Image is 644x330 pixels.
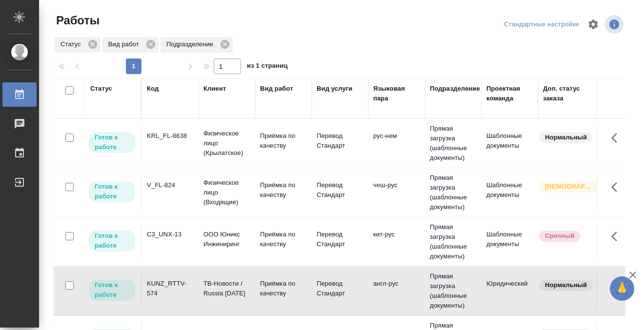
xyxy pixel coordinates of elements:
div: Статус [90,84,112,94]
button: Здесь прячутся важные кнопки [605,175,629,199]
div: Исполнитель может приступить к работе [88,230,136,252]
p: ООО Юникс Инжиниринг [203,230,250,249]
div: Проектная команда [486,84,533,103]
p: ТВ-Новости / Russia [DATE] [203,279,250,298]
p: Готов к работе [95,133,129,152]
p: Готов к работе [95,231,129,251]
span: Работы [54,13,100,28]
p: Перевод Стандарт [317,180,363,200]
div: Исполнитель может приступить к работе [88,131,136,154]
p: Перевод Стандарт [317,279,363,298]
button: 🙏 [610,276,634,301]
div: Вид услуги [317,84,353,94]
td: Прямая загрузка (шаблонные документы) [425,168,482,217]
p: Готов к работе [95,182,129,201]
td: англ-рус [368,274,425,308]
div: Подразделение [430,84,480,94]
p: Приёмка по качеству [260,279,307,298]
p: Нормальный [545,280,587,290]
p: Статус [60,39,84,49]
p: [DEMOGRAPHIC_DATA] [545,182,594,192]
td: кит-рус [368,225,425,259]
p: Приёмка по качеству [260,230,307,249]
td: Юридический [482,274,538,308]
span: 🙏 [614,278,630,299]
p: Вид работ [108,39,142,49]
td: Прямая загрузка (шаблонные документы) [425,119,482,168]
div: Языковая пара [373,84,420,103]
p: Физическое лицо (Входящие) [203,178,250,207]
td: Шаблонные документы [482,225,538,259]
span: Настроить таблицу [582,13,605,36]
div: Доп. статус заказа [543,84,594,103]
p: Перевод Стандарт [317,131,363,151]
td: Прямая загрузка (шаблонные документы) [425,217,482,266]
div: KRL_FL-8638 [147,131,194,141]
div: KUNZ_RTTV-574 [147,279,194,298]
div: Клиент [203,84,226,94]
span: Посмотреть информацию [605,15,625,34]
div: Подразделение [161,37,233,53]
button: Здесь прячутся важные кнопки [605,225,629,248]
p: Нормальный [545,133,587,142]
p: Приёмка по качеству [260,131,307,151]
td: рус-нем [368,126,425,160]
p: Подразделение [166,39,217,49]
div: C3_UNX-13 [147,230,194,239]
p: Готов к работе [95,280,129,300]
p: Срочный [545,231,574,241]
p: Физическое лицо (Крылатское) [203,129,250,158]
div: Код [147,84,159,94]
div: Вид работ [260,84,293,94]
div: Вид работ [102,37,159,53]
button: Здесь прячутся важные кнопки [605,274,629,297]
div: V_FL-824 [147,180,194,190]
td: Прямая загрузка (шаблонные документы) [425,267,482,315]
div: Исполнитель может приступить к работе [88,180,136,203]
div: Статус [55,37,101,53]
p: Перевод Стандарт [317,230,363,249]
span: из 1 страниц [247,60,288,74]
td: Шаблонные документы [482,175,538,210]
button: Здесь прячутся важные кнопки [605,126,629,150]
div: Исполнитель может приступить к работе [88,279,136,302]
div: split button [502,17,582,32]
td: чеш-рус [368,175,425,210]
p: Приёмка по качеству [260,180,307,200]
td: Шаблонные документы [482,126,538,160]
